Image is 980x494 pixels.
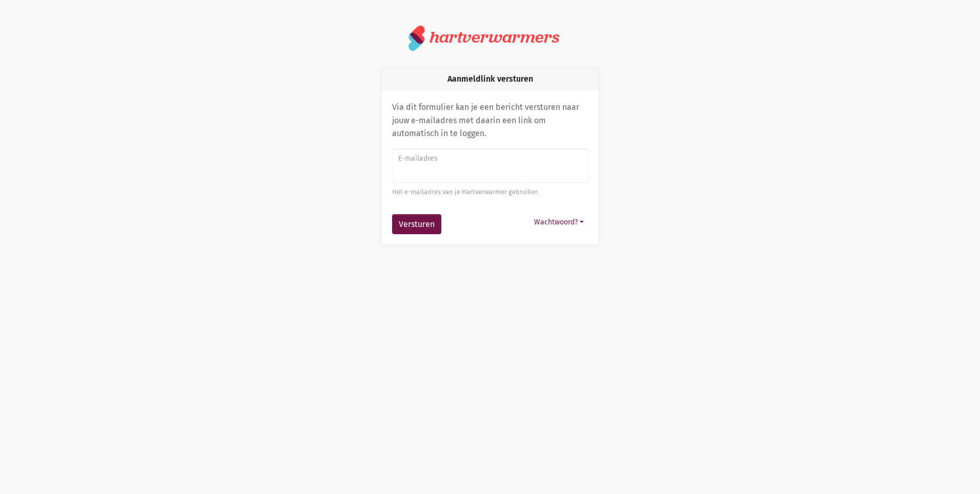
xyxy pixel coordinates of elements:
[529,214,588,230] button: Wachtwoord?
[382,68,599,90] div: Aanmeldlink versturen
[398,153,581,164] label: E-mailadres
[409,25,425,51] img: logo.svg
[392,187,588,197] div: Het e-mailadres van je Hartverwarmer gebruiker.
[392,148,588,235] form: Aanmeldlink versturen
[430,28,559,47] div: hartverwarmers
[409,25,571,51] a: hartverwarmers
[392,214,441,235] button: Versturen
[392,101,588,140] p: Via dit formulier kan je een bericht versturen naar jouw e-mailadres met daarin een link om autom...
